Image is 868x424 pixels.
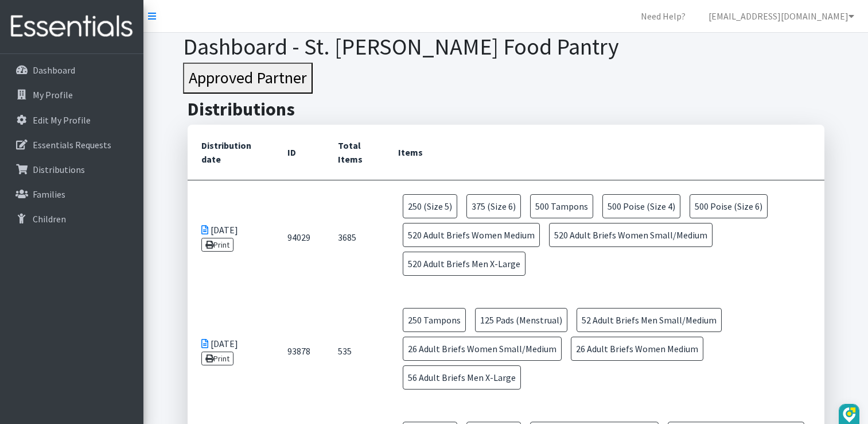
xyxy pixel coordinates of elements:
span: 250 (Size 5) [403,194,457,218]
th: Items [384,125,824,180]
span: 520 Adult Briefs Men X-Large [403,252,526,276]
p: Essentials Requests [33,139,111,151]
td: [DATE] [188,180,274,294]
a: Need Help? [632,5,695,28]
span: 26 Adult Briefs Women Medium [571,337,703,361]
th: ID [274,125,324,180]
a: Edit My Profile [5,109,139,132]
a: Distributions [5,158,139,181]
button: Approved Partner [183,63,313,94]
td: [DATE] [188,294,274,408]
p: Distributions [33,164,85,175]
h2: Distributions [188,98,824,120]
span: 520 Adult Briefs Women Small/Medium [549,223,713,247]
a: [EMAIL_ADDRESS][DOMAIN_NAME] [699,5,863,28]
p: Dashboard [33,64,75,76]
a: Print [201,352,234,365]
p: My Profile [33,89,73,101]
td: 94029 [274,180,324,294]
td: 93878 [274,294,324,408]
span: 56 Adult Briefs Men X-Large [403,365,521,390]
a: Families [5,183,139,206]
td: 535 [324,294,384,408]
span: 52 Adult Briefs Men Small/Medium [577,308,722,332]
span: 250 Tampons [403,308,466,332]
span: 500 Tampons [530,194,593,218]
span: 500 Poise (Size 4) [602,194,680,218]
a: Print [201,238,234,252]
span: 26 Adult Briefs Women Small/Medium [403,337,562,361]
span: 500 Poise (Size 6) [690,194,768,218]
span: 375 (Size 6) [466,194,521,218]
a: Essentials Requests [5,133,139,156]
p: Families [33,188,65,200]
a: Children [5,207,139,230]
img: HumanEssentials [5,7,139,46]
span: 125 Pads (Menstrual) [475,308,567,332]
a: My Profile [5,83,139,106]
th: Distribution date [188,125,274,180]
th: Total Items [324,125,384,180]
p: Children [33,213,66,225]
a: Dashboard [5,59,139,82]
h1: Dashboard - St. [PERSON_NAME] Food Pantry [183,33,828,60]
span: 520 Adult Briefs Women Medium [403,223,540,247]
p: Edit My Profile [33,114,91,126]
img: DzVsEph+IJtmAAAAAElFTkSuQmCC [843,407,856,423]
td: 3685 [324,180,384,294]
